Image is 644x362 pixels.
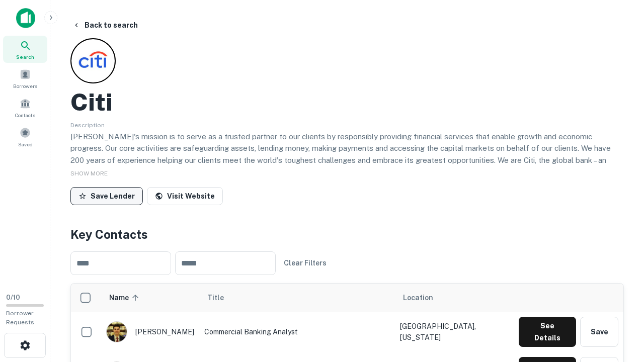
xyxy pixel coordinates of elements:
img: 1753279374948 [107,322,127,342]
a: Borrowers [3,65,47,92]
span: Saved [18,140,33,148]
span: SHOW MORE [70,170,108,177]
iframe: Chat Widget [594,282,644,330]
th: Name [101,284,199,312]
td: Commercial Banking Analyst [199,312,395,352]
button: Clear Filters [280,254,331,272]
button: Back to search [68,16,142,34]
a: Saved [3,123,47,150]
span: Contacts [15,111,35,119]
p: [PERSON_NAME]'s mission is to serve as a trusted partner to our clients by responsibly providing ... [70,131,624,190]
span: Location [403,292,433,304]
span: Search [16,53,34,61]
h4: Key Contacts [70,225,624,243]
td: [GEOGRAPHIC_DATA], [US_STATE] [395,312,514,352]
button: Save [580,317,618,347]
th: Title [199,284,395,312]
span: Borrowers [13,82,37,90]
span: Title [207,292,237,304]
a: Contacts [3,94,47,121]
div: [PERSON_NAME] [106,321,194,342]
th: Location [395,284,514,312]
button: See Details [519,317,576,347]
a: Search [3,36,47,63]
img: capitalize-icon.png [16,8,35,28]
h2: Citi [70,87,113,117]
span: 0 / 10 [6,294,20,301]
a: Visit Website [147,187,223,205]
span: Name [109,292,142,304]
button: Save Lender [70,187,143,205]
span: Description [70,122,105,129]
span: Borrower Requests [6,310,34,326]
